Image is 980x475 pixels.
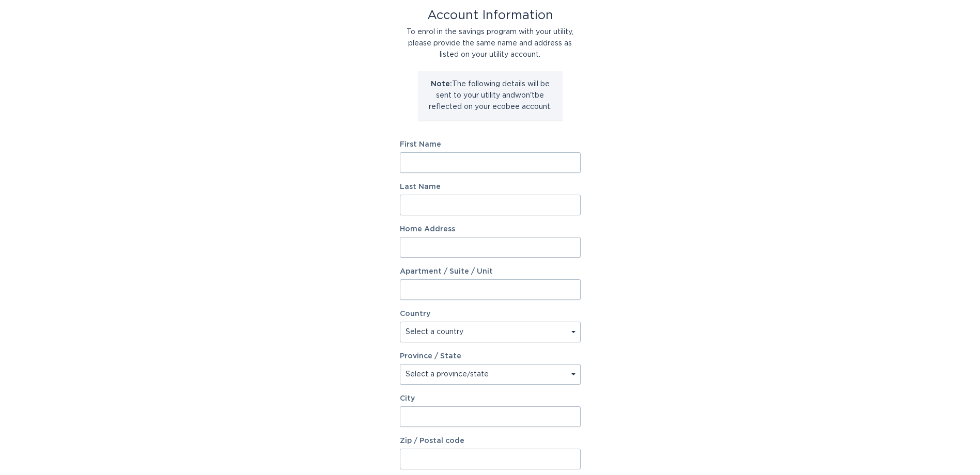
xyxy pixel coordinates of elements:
[400,310,430,318] label: Country
[400,437,581,445] label: Zip / Postal code
[400,353,461,360] label: Province / State
[400,141,581,148] label: First Name
[400,395,581,402] label: City
[400,268,581,275] label: Apartment / Suite / Unit
[426,78,555,113] p: The following details will be sent to your utility and won't be reflected on your ecobee account.
[400,226,581,233] label: Home Address
[400,10,581,21] div: Account Information
[431,81,452,88] strong: Note:
[400,183,581,191] label: Last Name
[400,26,581,60] div: To enrol in the savings program with your utility, please provide the same name and address as li...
